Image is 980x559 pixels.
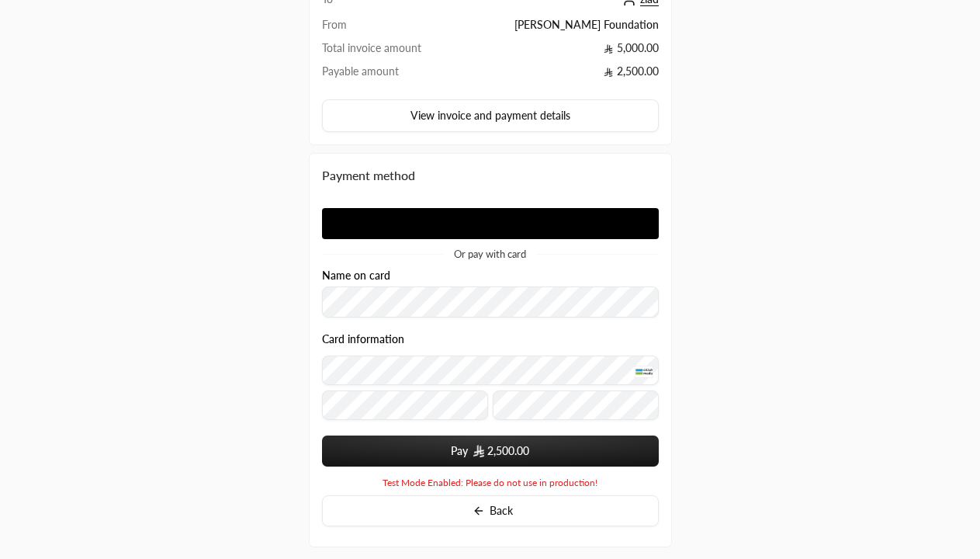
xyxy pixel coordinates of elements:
[322,436,659,467] button: Pay SAR2,500.00
[322,166,659,185] div: Payment method
[493,391,659,420] input: CVC
[459,64,658,87] td: 2,500.00
[322,17,459,40] td: From
[322,269,390,282] label: Name on card
[322,356,659,385] input: Credit Card
[322,333,659,425] div: Card information
[322,40,459,64] td: Total invoice amount
[454,249,526,259] span: Or pay with card
[322,391,488,420] input: Expiry date
[322,99,659,132] button: View invoice and payment details
[459,17,658,40] td: [PERSON_NAME] Foundation
[490,505,513,516] span: Back
[487,443,529,459] span: 2,500.00
[635,365,653,377] img: MADA
[322,333,404,345] legend: Card information
[459,40,658,64] td: 5,000.00
[322,495,659,526] button: Back
[473,445,484,457] img: SAR
[383,477,597,489] span: Test Mode Enabled: Please do not use in production!
[322,64,459,87] td: Payable amount
[322,269,659,318] div: Name on card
